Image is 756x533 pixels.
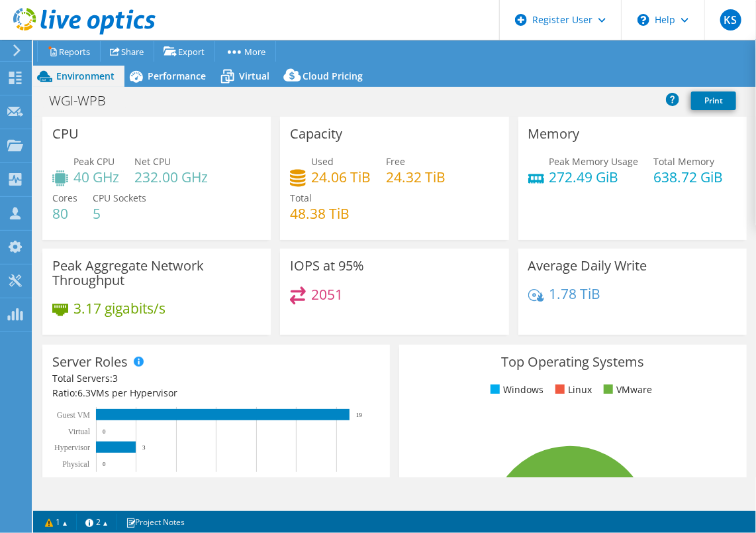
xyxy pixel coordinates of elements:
text: 0 [103,428,106,435]
text: 0 [103,461,106,467]
h4: 40 GHz [73,170,119,184]
span: Environment [56,70,115,82]
svg: \n [638,14,649,26]
h3: Average Daily Write [528,259,647,273]
h3: CPU [52,127,79,141]
div: Ratio: VMs per Hypervisor [52,386,380,400]
h4: 232.00 GHz [134,170,208,184]
text: 3 [142,444,146,451]
a: Share [100,41,154,62]
a: Export [154,41,215,62]
h4: 24.06 TiB [311,170,371,184]
span: Virtual [239,70,269,82]
a: Print [691,91,736,110]
span: KS [720,9,741,30]
span: Free [386,155,405,168]
h4: 80 [52,206,77,221]
li: Windows [487,383,543,397]
span: Performance [148,70,206,82]
h1: WGI-WPB [43,93,126,108]
text: Hypervisor [54,443,90,452]
li: VMware [600,383,652,397]
a: 1 [36,514,77,530]
span: Cloud Pricing [303,70,363,82]
li: Linux [552,383,592,397]
span: 6.3 [77,386,91,399]
h3: Memory [528,127,580,141]
h4: 638.72 GiB [654,170,724,184]
text: Physical [62,459,89,469]
span: Total [290,192,312,204]
span: Net CPU [134,155,171,168]
a: 2 [76,514,117,530]
h4: 5 [93,206,146,221]
span: Peak CPU [73,155,115,168]
text: Virtual [68,427,91,436]
h3: Server Roles [52,355,128,369]
span: Peak Memory Usage [549,155,639,168]
h3: Peak Aggregate Network Throughput [52,259,261,288]
div: Total Servers: [52,371,216,386]
span: CPU Sockets [93,192,146,204]
h4: 3.17 gigabits/s [73,301,165,316]
h3: Top Operating Systems [409,355,737,369]
a: Project Notes [117,514,194,530]
a: Reports [37,41,101,62]
span: Cores [52,192,77,204]
h4: 272.49 GiB [549,170,639,184]
h3: IOPS at 95% [290,259,364,273]
span: Used [311,155,334,168]
h4: 2051 [311,287,343,302]
text: Guest VM [57,410,90,420]
h4: 48.38 TiB [290,206,350,221]
span: 3 [113,372,118,385]
h3: Capacity [290,127,342,141]
h4: 1.78 TiB [549,286,601,301]
span: Total Memory [654,155,715,168]
h4: 24.32 TiB [386,170,446,184]
text: 19 [356,412,363,418]
a: More [214,41,276,62]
